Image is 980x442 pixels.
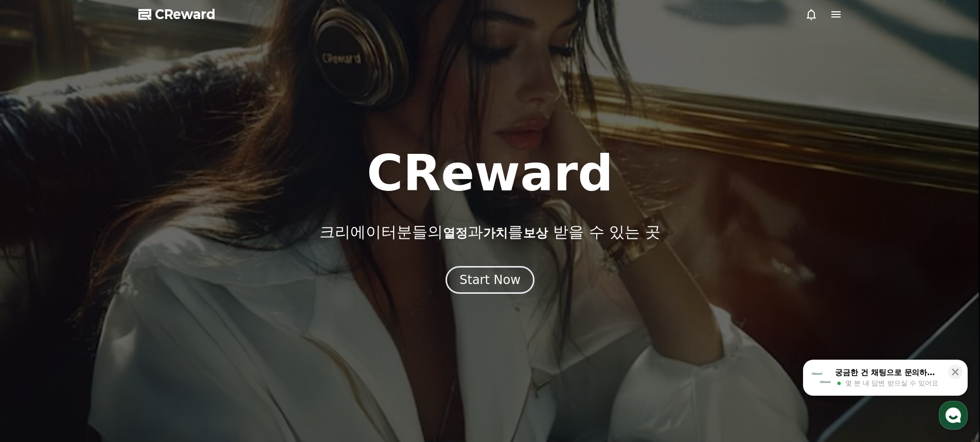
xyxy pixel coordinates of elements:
span: 열정 [443,226,468,240]
a: CReward [138,6,216,23]
p: 크리에이터분들의 과 를 받을 수 있는 곳 [319,223,660,241]
h1: CReward [367,149,613,198]
span: 가치 [483,226,508,240]
a: Start Now [446,276,534,286]
span: 보상 [523,226,548,240]
span: CReward [155,6,216,23]
div: Start Now [459,272,521,288]
button: Start Now [446,266,534,294]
